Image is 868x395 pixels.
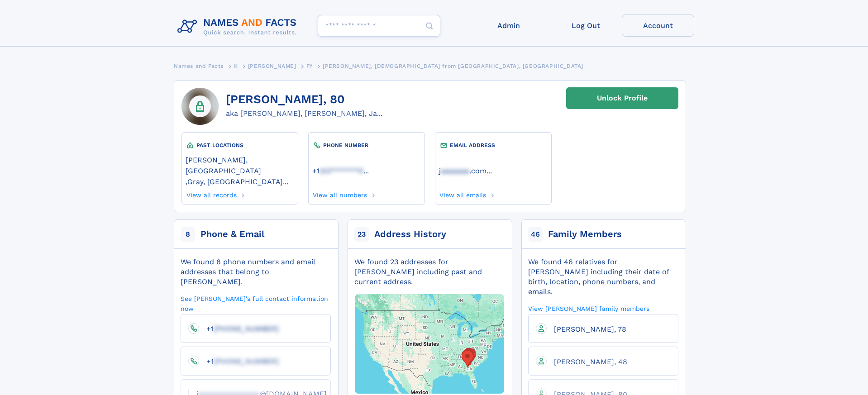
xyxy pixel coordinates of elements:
div: aka [PERSON_NAME], [PERSON_NAME], Ja... [226,108,382,119]
a: Admin [472,14,545,37]
a: View all numbers [312,189,367,199]
span: 23 [354,227,369,242]
a: View [PERSON_NAME] family members [528,304,649,313]
a: [PERSON_NAME], [GEOGRAPHIC_DATA] [186,155,294,175]
div: EMAIL ADDRESS [439,141,548,150]
a: jaaaaaaa.com [439,166,486,175]
span: [PERSON_NAME], [DEMOGRAPHIC_DATA] from [GEOGRAPHIC_DATA], [GEOGRAPHIC_DATA] [323,63,583,69]
span: aaaaaaa [441,167,469,175]
a: [PERSON_NAME], 48 [547,357,627,366]
a: +1[PHONE_NUMBER] [199,357,279,365]
span: 46 [528,227,543,242]
a: View all records [186,189,237,199]
a: Gray, [GEOGRAPHIC_DATA] [187,176,283,186]
a: Unlock Profile [566,87,678,109]
div: Address History [374,228,446,241]
div: PHONE NUMBER [312,141,421,150]
div: Family Members [548,228,622,241]
div: , [186,150,294,189]
span: K [234,63,238,69]
div: Phone & Email [200,228,264,241]
a: Account [622,14,694,37]
input: search input [318,15,440,37]
span: [PHONE_NUMBER] [214,357,279,366]
a: [PERSON_NAME] [248,60,296,71]
a: ... [312,167,421,175]
span: Ff [306,63,312,69]
img: Logo Names and Facts [174,14,304,39]
h1: [PERSON_NAME], 80 [226,93,382,106]
a: View all emails [439,189,486,199]
a: Log Out [549,14,622,37]
div: Unlock Profile [597,88,648,109]
span: [PERSON_NAME] [248,63,296,69]
div: We found 8 phone numbers and email addresses that belong to [PERSON_NAME]. [181,257,331,287]
button: Search Button [419,15,440,37]
span: [PERSON_NAME], 78 [554,325,626,333]
a: [PERSON_NAME], 78 [547,324,626,333]
a: +1[PHONE_NUMBER] [199,324,279,333]
span: 8 [181,227,195,242]
a: Ff [306,60,312,71]
a: Names and Facts [174,60,224,71]
div: We found 46 relatives for [PERSON_NAME] including their date of birth, location, phone numbers, a... [528,257,678,297]
a: See [PERSON_NAME]'s full contact information now [181,294,331,313]
div: We found 23 addresses for [PERSON_NAME] including past and current address. [354,257,505,287]
span: [PHONE_NUMBER] [214,324,279,333]
span: [PERSON_NAME], 48 [554,357,627,366]
a: K [234,60,238,71]
div: PAST LOCATIONS [186,141,294,150]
